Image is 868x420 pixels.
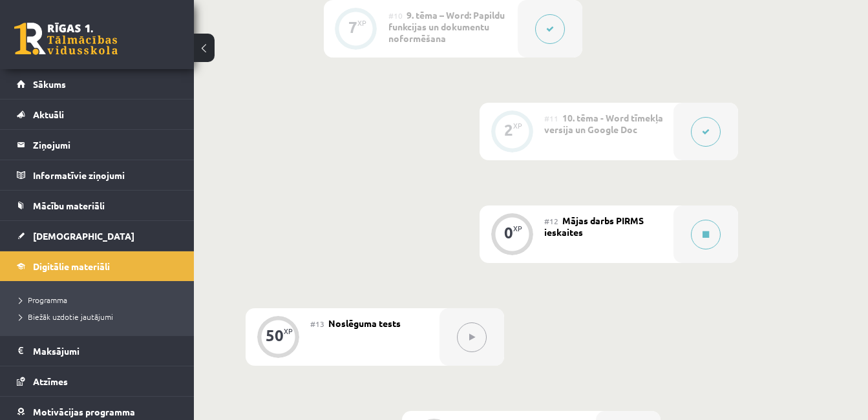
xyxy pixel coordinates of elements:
legend: Maksājumi [33,336,178,366]
div: 50 [266,330,284,341]
span: Motivācijas programma [33,406,135,417]
a: Programma [19,294,181,306]
div: XP [513,122,522,129]
a: Atzīmes [17,366,178,396]
span: #11 [544,113,558,123]
span: [DEMOGRAPHIC_DATA] [33,230,134,242]
a: Ziņojumi [17,130,178,160]
span: Aktuāli [33,109,64,120]
span: 9. tēma – Word: Papildu funkcijas un dokumentu noformēšana [388,9,505,44]
a: Aktuāli [17,100,178,129]
a: Rīgas 1. Tālmācības vidusskola [14,23,118,55]
a: Biežāk uzdotie jautājumi [19,311,181,322]
div: XP [357,19,366,26]
a: Maksājumi [17,336,178,366]
a: Mācību materiāli [17,191,178,220]
div: XP [513,225,522,232]
span: Programma [19,295,67,305]
span: Digitālie materiāli [33,260,110,272]
div: 2 [504,124,513,136]
div: 0 [504,227,513,238]
span: Mācību materiāli [33,200,105,211]
a: Digitālie materiāli [17,251,178,281]
span: Mājas darbs PIRMS ieskaites [544,215,644,238]
div: 7 [348,21,357,33]
a: Sākums [17,69,178,99]
span: Sākums [33,78,66,90]
span: Noslēguma tests [328,317,401,329]
legend: Informatīvie ziņojumi [33,160,178,190]
div: XP [284,328,293,335]
span: 10. tēma - Word tīmekļa versija un Google Doc [544,112,663,135]
a: Informatīvie ziņojumi [17,160,178,190]
span: #12 [544,216,558,226]
span: #13 [310,319,324,329]
span: Atzīmes [33,375,68,387]
span: #10 [388,10,403,21]
a: [DEMOGRAPHIC_DATA] [17,221,178,251]
span: Biežāk uzdotie jautājumi [19,311,113,322]
legend: Ziņojumi [33,130,178,160]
